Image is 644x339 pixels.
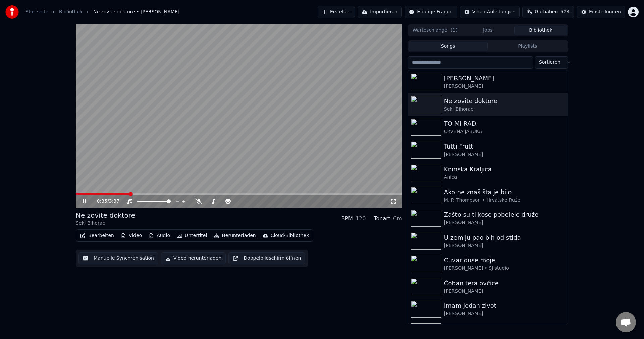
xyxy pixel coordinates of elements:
[109,198,119,205] span: 3:37
[444,256,565,265] div: Cuvar duse moje
[560,9,570,15] span: 524
[444,210,565,219] div: Zašto su ti kose pobelele druže
[444,96,565,106] div: Ne zovite doktore
[444,74,565,83] div: [PERSON_NAME]
[409,26,462,35] button: Warteschlange
[25,9,179,15] nav: breadcrumb
[161,252,226,264] button: Video herunterladen
[444,106,565,113] div: Seki Bihorac
[451,27,458,34] span: ( 1 )
[97,198,107,205] span: 0:35
[444,233,565,242] div: U zemlju pao bih od stida
[444,265,565,272] div: [PERSON_NAME] • SJ studio
[356,215,366,223] div: 120
[25,9,48,15] a: Startseite
[589,9,621,15] div: Einstellungen
[146,231,173,240] button: Audio
[211,231,258,240] button: Herunterladen
[118,231,145,240] button: Video
[444,310,565,317] div: [PERSON_NAME]
[444,119,565,128] div: TO MI RADI
[539,59,560,66] span: Sortieren
[522,6,574,18] button: Guthaben524
[271,232,309,239] div: Cloud-Bibliothek
[616,312,636,332] a: Chat öffnen
[444,128,565,135] div: CRVENA JABUKA
[78,252,158,264] button: Manuelle Synchronisation
[444,301,565,310] div: Imam jedan zivot
[444,197,565,204] div: M. P. Thompson • Hrvatske Ruže
[444,83,565,90] div: [PERSON_NAME]
[358,6,402,18] button: Importieren
[5,5,19,19] img: youka
[93,9,179,15] span: Ne zovite doktore • [PERSON_NAME]
[444,165,565,174] div: Kninska Kraljica
[444,242,565,249] div: [PERSON_NAME]
[318,6,355,18] button: Erstellen
[462,26,515,35] button: Jobs
[488,42,567,51] button: Playlists
[409,42,488,51] button: Songs
[535,9,558,15] span: Guthaben
[393,215,402,223] div: Cm
[514,26,567,35] button: Bibliothek
[77,231,117,240] button: Bearbeiten
[444,174,565,181] div: Anica
[174,231,210,240] button: Untertitel
[444,142,565,151] div: Tutti Frutti
[76,220,135,227] div: Seki Bihorac
[76,211,135,220] div: Ne zovite doktore
[405,6,457,18] button: Häufige Fragen
[374,215,390,223] div: Tonart
[444,219,565,226] div: [PERSON_NAME]
[59,9,83,15] a: Bibliothek
[97,198,113,205] div: /
[228,252,305,264] button: Doppelbildschirm öffnen
[444,187,565,197] div: Ako ne znaš šta je bilo
[444,279,565,288] div: Čoban tera ovčice
[444,151,565,158] div: [PERSON_NAME]
[341,215,353,223] div: BPM
[577,6,625,18] button: Einstellungen
[444,288,565,295] div: [PERSON_NAME]
[460,6,520,18] button: Video-Anleitungen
